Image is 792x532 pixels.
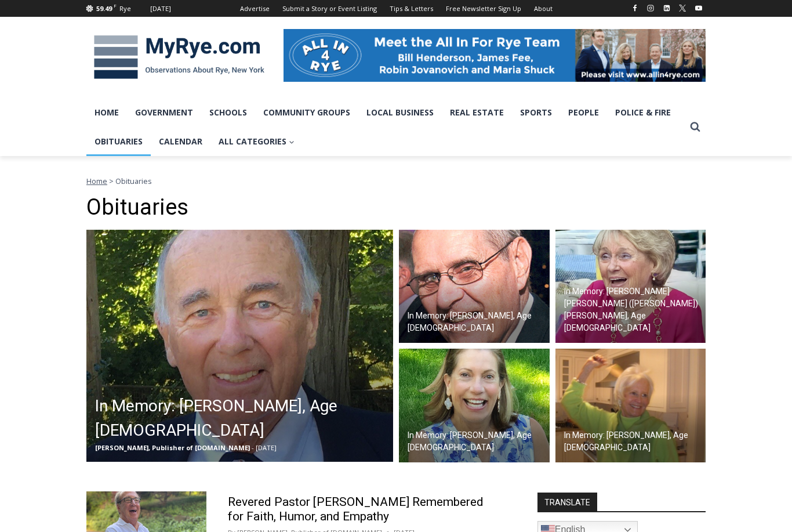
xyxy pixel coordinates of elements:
[86,194,706,221] h1: Obituaries
[399,230,550,343] img: Obituary - Donald J. Demas
[96,4,112,13] span: 59.49
[86,176,107,186] a: Home
[564,429,703,454] h2: In Memory: [PERSON_NAME], Age [DEMOGRAPHIC_DATA]
[127,98,201,127] a: Government
[399,230,550,343] a: In Memory: [PERSON_NAME], Age [DEMOGRAPHIC_DATA]
[555,230,706,343] img: Obituary - Maureen Catherine Devlin Koecheler
[408,429,547,454] h2: In Memory: [PERSON_NAME], Age [DEMOGRAPHIC_DATA]
[399,349,550,462] a: In Memory: [PERSON_NAME], Age [DEMOGRAPHIC_DATA]
[151,127,210,156] a: Calendar
[408,310,547,334] h2: In Memory: [PERSON_NAME], Age [DEMOGRAPHIC_DATA]
[95,394,390,443] h2: In Memory: [PERSON_NAME], Age [DEMOGRAPHIC_DATA]
[86,175,706,187] nav: Breadcrumbs
[219,135,295,148] span: All Categories
[692,1,706,15] a: YouTube
[115,176,152,186] span: Obituaries
[201,98,255,127] a: Schools
[442,98,512,127] a: Real Estate
[512,98,560,127] a: Sports
[555,230,706,343] a: In Memory: [PERSON_NAME] [PERSON_NAME] ([PERSON_NAME]) [PERSON_NAME], Age [DEMOGRAPHIC_DATA]
[86,98,127,127] a: Home
[660,1,674,15] a: Linkedin
[95,443,250,452] span: [PERSON_NAME], Publisher of [DOMAIN_NAME]
[564,285,703,334] h2: In Memory: [PERSON_NAME] [PERSON_NAME] ([PERSON_NAME]) [PERSON_NAME], Age [DEMOGRAPHIC_DATA]
[86,230,393,462] a: In Memory: [PERSON_NAME], Age [DEMOGRAPHIC_DATA] [PERSON_NAME], Publisher of [DOMAIN_NAME] - [DATE]
[560,98,607,127] a: People
[255,98,358,127] a: Community Groups
[607,98,679,127] a: Police & Fire
[358,98,442,127] a: Local Business
[628,1,642,15] a: Facebook
[210,127,303,156] a: All Categories
[252,443,254,452] span: -
[399,349,550,462] img: Obituary - Maryanne Bardwil Lynch IMG_5518
[109,176,114,186] span: >
[86,230,393,462] img: Obituary - Richard Allen Hynson
[86,27,272,88] img: MyRye.com
[86,127,151,156] a: Obituaries
[228,495,484,523] a: Revered Pastor [PERSON_NAME] Remembered for Faith, Humor, and Empathy
[555,349,706,462] img: Obituary - Barbara defrondeville
[86,98,685,157] nav: Primary Navigation
[119,3,131,14] div: Rye
[537,493,597,511] strong: TRANSLATE
[114,2,117,9] span: F
[150,3,171,14] div: [DATE]
[685,117,706,137] button: View Search Form
[644,1,657,15] a: Instagram
[555,349,706,462] a: In Memory: [PERSON_NAME], Age [DEMOGRAPHIC_DATA]
[256,443,277,452] span: [DATE]
[675,1,689,15] a: X
[284,29,706,81] img: All in for Rye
